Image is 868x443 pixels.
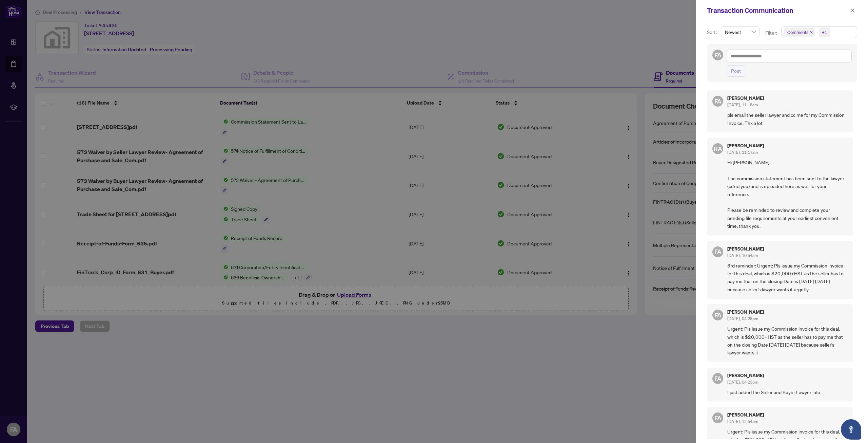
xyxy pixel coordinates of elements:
p: Sort: [707,29,718,36]
span: [DATE], 11:17am [727,150,758,155]
span: [DATE], 11:18am [727,102,758,107]
span: Hi [PERSON_NAME], The commission statement has been sent to the lawyer (cc'ed you) and is uploade... [727,159,848,230]
div: Transaction Communication [707,5,848,16]
span: FA [714,413,722,423]
span: I just added the Seller and Buyer Lawyer info [727,388,848,396]
span: Newest [725,27,756,37]
span: FA [714,247,722,256]
h5: [PERSON_NAME] [727,412,764,417]
span: [DATE], 04:23pm [727,380,758,385]
h5: [PERSON_NAME] [727,96,764,100]
span: FA [714,374,722,383]
span: Urgent: Pls issue my Commission invoice for this deal, which is $20,000+HST as the seller has to ... [727,325,848,357]
span: FA [714,310,722,320]
span: RA [714,144,722,153]
h5: [PERSON_NAME] [727,143,764,148]
div: +1 [822,29,827,36]
span: FA [714,96,722,106]
span: [DATE], 04:28pm [727,316,758,321]
span: [DATE], 12:54pm [727,419,758,424]
span: close [850,8,855,13]
h5: [PERSON_NAME] [727,246,764,251]
button: Post [727,65,745,77]
span: Comments [784,27,815,37]
h5: [PERSON_NAME] [727,373,764,378]
span: Comments [787,29,808,36]
span: close [810,31,813,34]
span: FA [714,50,722,60]
p: Filter: [765,29,778,37]
button: Open asap [841,419,861,440]
span: 3rd reminder: Urgent: Pls issue my Commission invoice for this deal, which is $20,000+HST as the ... [727,262,848,294]
span: pls email the seller lawyer and cc me for my Commission Invoice. Thx a lot [727,111,848,127]
span: [DATE], 10:54am [727,253,758,258]
h5: [PERSON_NAME] [727,310,764,314]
